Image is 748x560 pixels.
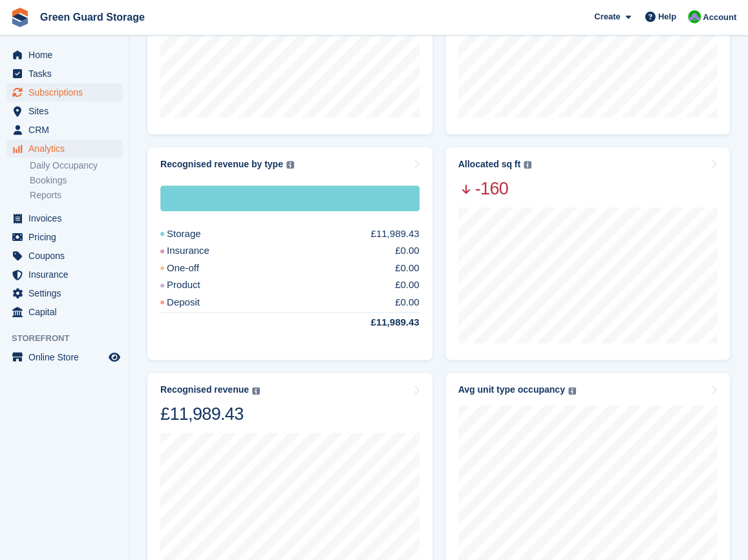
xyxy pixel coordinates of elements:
[6,46,122,64] a: menu
[160,278,231,293] div: Product
[395,295,420,310] div: £0.00
[28,348,106,366] span: Online Store
[6,265,122,284] a: menu
[6,228,122,246] a: menu
[160,227,232,242] div: Storage
[28,284,106,302] span: Settings
[30,189,122,202] a: Reports
[6,65,122,83] a: menu
[28,65,106,83] span: Tasks
[395,244,420,258] div: £0.00
[35,6,150,28] a: Green Guard Storage
[28,228,106,246] span: Pricing
[10,8,30,27] img: stora-icon-8386f47178a22dfd0bd8f6a31ec36ba5ce8667c1dd55bd0f319d3a0aa187defe.svg
[286,161,294,169] img: icon-info-grey-7440780725fd019a000dd9b08b2336e03edf1995a4989e88bcd33f0948082b44.svg
[6,102,122,120] a: menu
[658,10,676,23] span: Help
[160,384,249,395] div: Recognised revenue
[30,174,122,187] a: Bookings
[107,349,122,365] a: Preview store
[524,161,531,169] img: icon-info-grey-7440780725fd019a000dd9b08b2336e03edf1995a4989e88bcd33f0948082b44.svg
[30,160,122,172] a: Daily Occupancy
[688,10,701,23] img: Jonathan Bailey
[160,295,231,310] div: Deposit
[160,244,240,258] div: Insurance
[6,247,122,265] a: menu
[6,121,122,139] a: menu
[28,303,106,321] span: Capital
[6,303,122,321] a: menu
[6,140,122,158] a: menu
[28,46,106,64] span: Home
[160,261,230,276] div: One-off
[395,278,420,293] div: £0.00
[28,121,106,139] span: CRM
[28,102,106,120] span: Sites
[160,403,260,425] div: £11,989.43
[160,159,283,170] div: Recognised revenue by type
[6,284,122,302] a: menu
[28,83,106,101] span: Subscriptions
[395,261,420,276] div: £0.00
[160,185,420,211] div: Storage
[370,227,419,242] div: £11,989.43
[12,332,129,345] span: Storefront
[703,11,736,24] span: Account
[28,265,106,284] span: Insurance
[252,387,260,395] img: icon-info-grey-7440780725fd019a000dd9b08b2336e03edf1995a4989e88bcd33f0948082b44.svg
[28,209,106,227] span: Invoices
[594,10,620,23] span: Create
[339,315,419,330] div: £11,989.43
[28,140,106,158] span: Analytics
[568,387,576,395] img: icon-info-grey-7440780725fd019a000dd9b08b2336e03edf1995a4989e88bcd33f0948082b44.svg
[458,178,531,200] span: -160
[458,384,565,395] div: Avg unit type occupancy
[28,247,106,265] span: Coupons
[6,348,122,366] a: menu
[6,83,122,101] a: menu
[458,159,520,170] div: Allocated sq ft
[6,209,122,227] a: menu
